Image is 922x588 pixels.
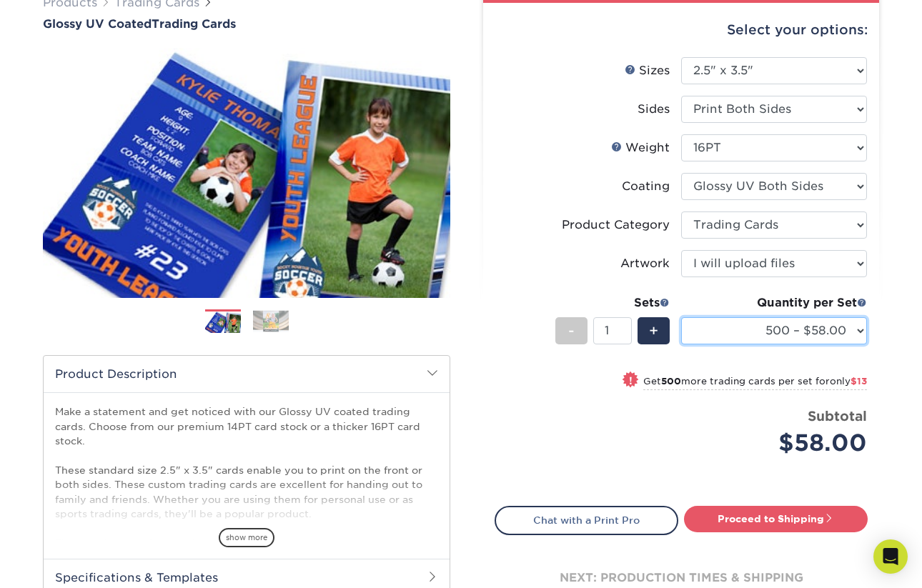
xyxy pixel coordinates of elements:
[253,310,289,332] img: Trading Cards 02
[692,426,867,460] div: $58.00
[620,255,670,272] div: Artwork
[622,178,670,195] div: Coating
[638,101,670,118] div: Sides
[851,376,867,387] span: $13
[808,408,867,424] strong: Subtotal
[562,216,670,234] div: Product Category
[55,404,438,579] p: Make a statement and get noticed with our Glossy UV coated trading cards. Choose from our premium...
[495,3,868,57] div: Select your options:
[568,320,575,342] span: -
[43,17,450,31] a: Glossy UV CoatedTrading Cards
[873,539,908,574] div: Open Intercom Messenger
[643,376,867,390] small: Get more trading cards per set for
[629,373,633,388] span: !
[684,506,868,532] a: Proceed to Shipping
[205,310,241,335] img: Trading Cards 01
[661,376,681,387] strong: 500
[611,139,670,156] div: Weight
[43,32,450,314] img: Glossy UV Coated 01
[4,544,122,583] iframe: Google Customer Reviews
[649,320,658,342] span: +
[43,17,152,31] span: Glossy UV Coated
[830,376,867,387] span: only
[625,62,670,79] div: Sizes
[219,528,274,547] span: show more
[44,356,450,392] h2: Product Description
[43,17,450,31] h1: Trading Cards
[555,294,670,312] div: Sets
[495,506,678,534] a: Chat with a Print Pro
[681,294,867,312] div: Quantity per Set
